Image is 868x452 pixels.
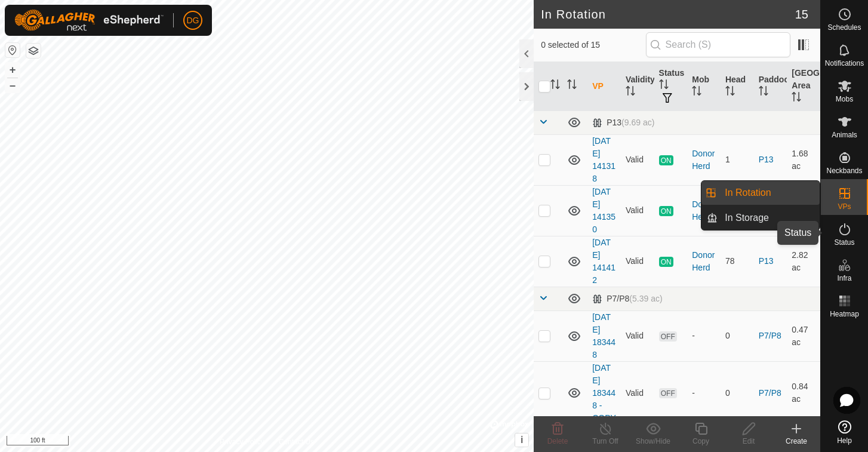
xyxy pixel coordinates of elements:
button: + [5,63,20,77]
td: 0 [721,310,754,361]
a: [DATE] 183448 [592,312,615,359]
a: [DATE] 141318 [592,136,615,183]
th: Validity [621,62,654,111]
span: ON [659,206,673,216]
button: Map Layers [26,44,41,58]
p-sorticon: Activate to sort [792,94,801,103]
button: – [5,78,20,93]
span: i [521,435,523,445]
span: Delete [547,437,568,445]
span: (5.39 ac) [629,294,662,303]
span: In Rotation [725,186,771,200]
th: Mob [687,62,721,111]
div: Show/Hide [629,436,677,447]
a: [DATE] 141412 [592,238,615,285]
p-sorticon: Activate to sort [550,81,560,91]
td: 1 [721,134,754,185]
p-sorticon: Activate to sort [759,88,768,97]
div: - [692,387,716,399]
span: Status [834,239,854,246]
div: Create [772,436,820,447]
td: Valid [621,361,654,425]
div: Edit [725,436,772,447]
td: 0.84 ac [787,361,820,425]
button: i [515,433,528,447]
th: Head [721,62,754,111]
a: In Storage [718,206,820,230]
td: 78 [721,236,754,287]
span: Schedules [827,24,861,31]
span: Heatmap [830,310,859,318]
td: 0 [721,361,754,425]
span: ON [659,257,673,267]
td: 0.47 ac [787,310,820,361]
div: - [692,330,716,342]
span: OFF [659,331,677,342]
p-sorticon: Activate to sort [659,81,669,91]
span: ON [659,155,673,165]
td: Valid [621,185,654,236]
button: Reset Map [5,43,20,57]
div: P7/P8 [592,294,662,304]
span: DG [187,14,199,27]
span: Infra [837,275,851,282]
p-sorticon: Activate to sort [692,88,701,97]
div: Donor Herd [692,198,716,223]
span: OFF [659,388,677,398]
td: 1.68 ac [787,134,820,185]
div: Copy [677,436,725,447]
div: Turn Off [581,436,629,447]
span: Help [837,437,852,444]
a: Help [821,416,868,449]
div: Donor Herd [692,249,716,274]
span: (9.69 ac) [621,118,654,127]
a: P13 [759,256,774,266]
td: Valid [621,134,654,185]
div: Donor Herd [692,147,716,173]
li: In Storage [701,206,820,230]
th: Paddock [754,62,787,111]
p-sorticon: Activate to sort [626,88,635,97]
span: Mobs [836,96,853,103]
th: Status [654,62,688,111]
td: Valid [621,310,654,361]
span: Notifications [825,60,864,67]
a: P13 [759,155,774,164]
a: P7/P8 [759,388,781,398]
a: [DATE] 183448 - COPY [592,363,616,423]
li: In Rotation [701,181,820,205]
span: 15 [795,5,808,23]
span: Neckbands [826,167,862,174]
td: Valid [621,236,654,287]
a: [DATE] 141350 [592,187,615,234]
td: 2.82 ac [787,236,820,287]
th: VP [587,62,621,111]
span: 0 selected of 15 [541,39,645,51]
p-sorticon: Activate to sort [567,81,577,91]
span: Animals [832,131,857,139]
a: Contact Us [279,436,314,447]
img: Gallagher Logo [14,10,164,31]
p-sorticon: Activate to sort [725,88,735,97]
a: Privacy Policy [220,436,264,447]
input: Search (S) [646,32,790,57]
span: In Storage [725,211,769,225]
a: In Rotation [718,181,820,205]
span: VPs [838,203,851,210]
h2: In Rotation [541,7,795,21]
a: P7/P8 [759,331,781,340]
th: [GEOGRAPHIC_DATA] Area [787,62,820,111]
div: P13 [592,118,654,128]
